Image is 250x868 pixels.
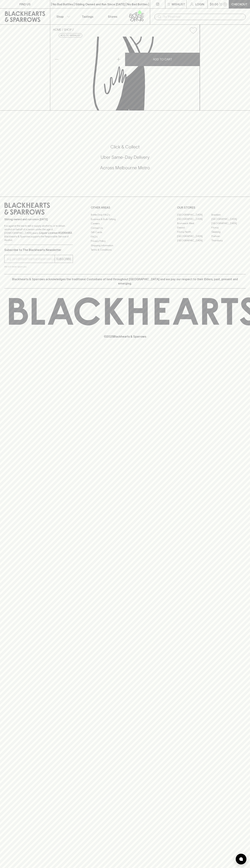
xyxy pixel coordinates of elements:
p: Subscribe to The Blackhearts Newsletter [4,248,73,252]
p: ADD TO CART [153,57,172,61]
a: Prahran [211,234,246,238]
a: SHOP [64,28,72,31]
p: Login [195,2,204,6]
input: e.g. jane@blackheartsandsparrows.com.au [7,256,55,262]
a: FAQ's [91,235,159,239]
a: Thornbury [211,238,246,243]
input: Try "Pinot noir" [163,14,243,20]
a: [GEOGRAPHIC_DATA] [177,234,211,238]
p: OTHER AREAS [91,205,159,210]
button: Add to wishlist [59,33,82,38]
a: Shipping Information [91,243,159,248]
a: Braddon [211,213,246,217]
div: Call to action block [4,130,246,189]
img: bubble-icon [239,857,243,861]
a: [GEOGRAPHIC_DATA] [211,221,246,225]
p: Wishlist [172,2,185,6]
a: [GEOGRAPHIC_DATA] [177,213,211,217]
p: SUBSCRIBE [56,257,71,261]
h5: Click & Collect [4,144,246,150]
p: Stores [108,14,117,19]
p: Sibling owned and run since [DATE] [4,218,73,221]
a: Careers [91,221,159,226]
button: Shop [50,9,75,24]
p: Blackhearts & Sparrows acknowledges the traditional Custodians of land throughout [GEOGRAPHIC_DAT... [7,277,243,286]
h5: Uber Same-Day Delivery [4,154,246,160]
img: Mount Zero Lemon & Thyme Mixed Olives Pouch 80g [50,37,200,110]
h5: Across Melbourne Metro [4,165,246,171]
a: Fitzroy [211,225,246,230]
a: Contact Us [91,226,159,230]
p: We will never spam you [4,265,73,268]
a: [GEOGRAPHIC_DATA] [177,217,211,221]
button: ADD TO CART [125,53,200,66]
a: [GEOGRAPHIC_DATA] [211,217,246,221]
a: Geelong [211,230,246,234]
a: Bottle Drop FAQ's [91,213,159,217]
p: Shop [56,14,64,19]
a: Terms & Conditions [91,248,159,252]
a: [GEOGRAPHIC_DATA] [177,238,211,243]
p: $0.00 [210,2,218,6]
a: Stores [100,9,125,24]
a: Gift Cards [91,230,159,235]
p: It is against the law to sell or supply alcohol to, or to obtain alcohol on behalf of a person un... [4,224,73,242]
p: FIND US [19,2,31,6]
a: Fitzroy North [177,230,211,234]
p: Tastings [82,14,93,19]
a: HOME [53,28,61,31]
button: SUBSCRIBE [55,255,73,263]
a: Business & Bulk Gifting [91,217,159,221]
a: Brunswick West [177,221,211,225]
a: Tastings [75,9,100,24]
p: OUR STORES [177,205,246,210]
p: Checkout [231,2,247,6]
button: Add to wishlist [188,26,198,35]
a: Privacy Policy [91,239,159,243]
p: 0 [224,3,226,5]
strong: Liquor License #32064953 [39,231,72,234]
a: Elwood [177,225,211,230]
